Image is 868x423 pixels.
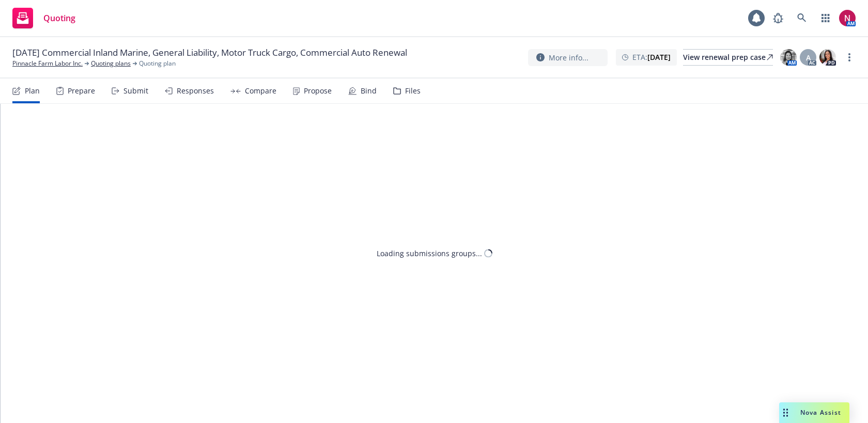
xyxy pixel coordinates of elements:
[304,87,332,95] div: Propose
[792,8,812,28] a: Search
[819,49,836,66] img: photo
[245,87,276,95] div: Compare
[768,8,788,28] a: Report a Bug
[68,87,95,95] div: Prepare
[549,52,588,63] span: More info...
[780,49,797,66] img: photo
[25,87,40,95] div: Plan
[177,87,214,95] div: Responses
[843,51,856,64] a: more
[377,248,482,259] div: Loading submissions groups...
[123,87,148,95] div: Submit
[12,59,83,68] a: Pinnacle Farm Labor Inc.
[779,402,792,423] div: Drag to move
[361,87,377,95] div: Bind
[12,46,407,59] span: [DATE] Commercial Inland Marine, General Liability, Motor Truck Cargo, Commercial Auto Renewal
[528,49,608,66] button: More info...
[405,87,421,95] div: Files
[43,14,75,22] span: Quoting
[139,59,176,68] span: Quoting plan
[683,50,773,65] div: View renewal prep case
[806,52,811,63] span: A
[779,402,849,423] button: Nova Assist
[839,10,856,26] img: photo
[91,59,131,68] a: Quoting plans
[8,4,80,33] a: Quoting
[632,52,671,62] span: ETA :
[683,49,773,66] a: View renewal prep case
[647,52,671,62] strong: [DATE]
[815,8,836,28] a: Switch app
[800,408,841,417] span: Nova Assist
